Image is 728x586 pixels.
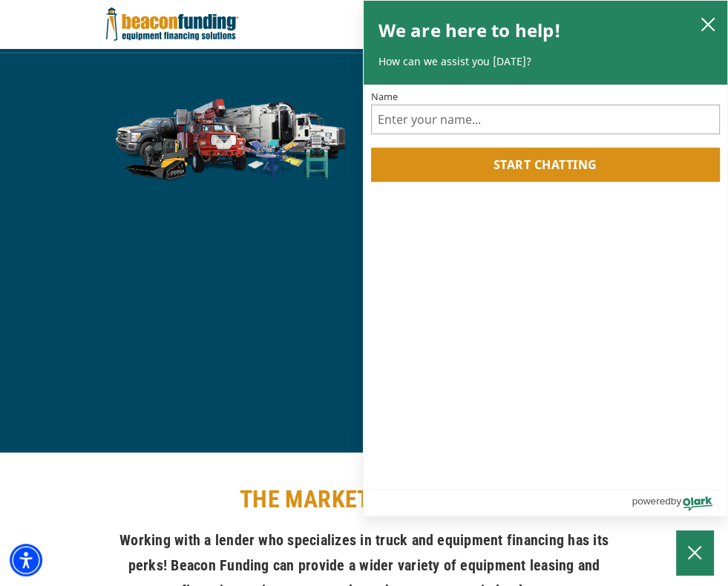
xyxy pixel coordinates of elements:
button: Close Chatbox [676,530,713,575]
input: Name [371,105,721,134]
h2: THE MARKETS WE SERVE [106,482,623,516]
label: Name [371,92,721,102]
div: Accessibility Menu [10,544,42,576]
p: How can we assist you [DATE]? [378,54,713,69]
span: powered [632,492,670,510]
button: close chatbox [696,13,720,34]
span: by [671,492,681,510]
h2: We are here to help! [378,16,562,45]
button: Start chatting [371,148,721,182]
a: Powered by Olark [632,490,727,516]
a: equipment collage [106,130,355,142]
img: equipment collage [106,82,355,192]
